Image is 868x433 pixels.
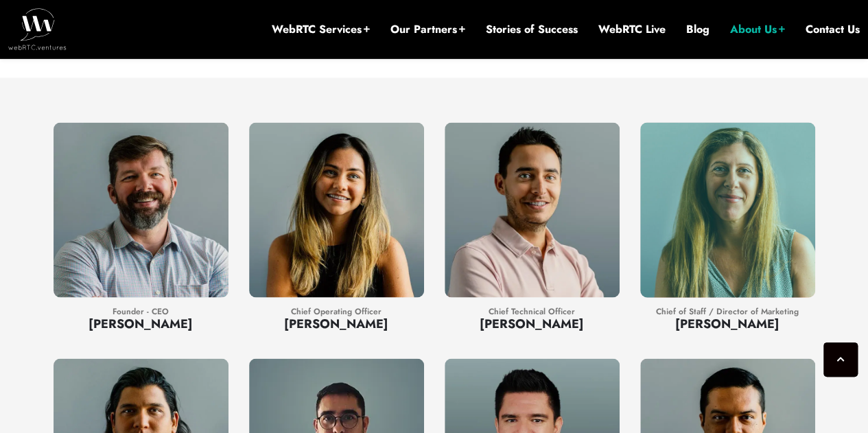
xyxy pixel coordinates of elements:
[8,8,67,49] img: WebRTC.ventures
[730,22,785,37] a: About Us
[249,314,424,332] h3: [PERSON_NAME]
[272,22,370,37] a: WebRTC Services
[54,297,228,321] div: Founder - CEO
[598,22,666,37] a: WebRTC Live
[486,22,578,37] a: Stories of Success
[54,314,228,332] h3: [PERSON_NAME]
[686,22,709,37] a: Blog
[640,314,815,332] h3: [PERSON_NAME]
[806,22,860,37] a: Contact Us
[640,297,815,321] div: Chief of Staff / Director of Marketing
[445,314,620,332] h3: [PERSON_NAME]
[249,297,424,321] div: Chief Operating Officer
[445,297,620,321] div: Chief Technical Officer
[390,22,465,37] a: Our Partners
